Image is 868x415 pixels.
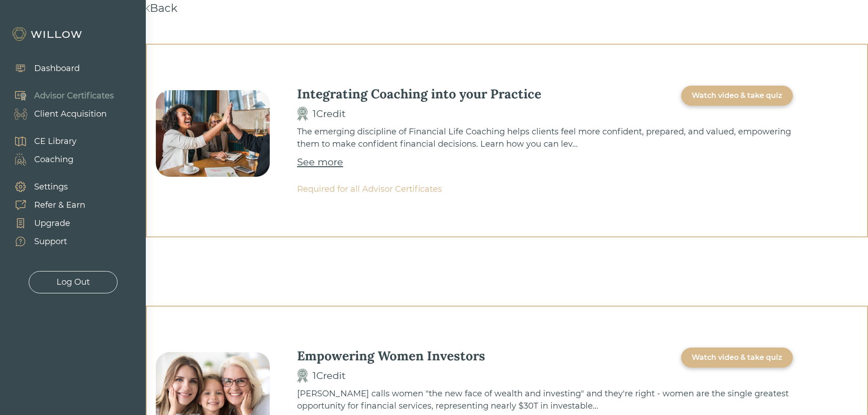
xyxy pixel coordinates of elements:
[692,90,782,101] div: Watch video & take quiz
[34,236,67,248] div: Support
[34,154,73,166] div: Coaching
[5,150,77,169] a: Coaching
[11,27,84,41] img: Willow
[297,183,793,195] div: Required for all Advisor Certificates
[34,217,70,230] div: Upgrade
[297,126,793,150] div: The emerging discipline of Financial Life Coaching helps clients feel more confident, prepared, a...
[297,388,793,412] div: [PERSON_NAME] calls women "the new face of wealth and investing" and they're right - women are th...
[5,132,77,150] a: CE Library
[297,155,343,169] a: See more
[313,107,346,121] div: 1 Credit
[34,199,85,211] div: Refer & Earn
[146,5,150,12] img: <
[34,62,80,75] div: Dashboard
[297,86,541,102] div: Integrating Coaching into your Practice
[56,276,90,288] div: Log Out
[146,1,177,15] a: Back
[692,352,782,363] div: Watch video & take quiz
[5,59,80,77] a: Dashboard
[34,181,68,193] div: Settings
[5,196,85,214] a: Refer & Earn
[297,348,485,364] div: Empowering Women Investors
[5,214,85,232] a: Upgrade
[34,108,107,120] div: Client Acquisition
[313,369,346,383] div: 1 Credit
[34,135,77,148] div: CE Library
[5,178,85,196] a: Settings
[5,87,114,105] a: Advisor Certificates
[34,90,114,102] div: Advisor Certificates
[5,105,114,123] a: Client Acquisition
